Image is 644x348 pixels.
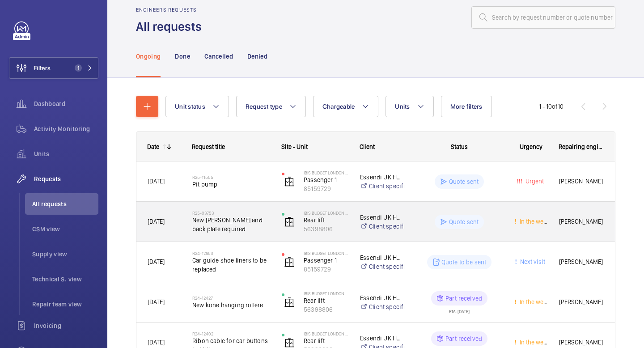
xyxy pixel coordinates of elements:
[450,103,483,110] span: More filters
[204,52,233,61] p: Cancelled
[192,295,270,301] h2: R24-12427
[32,275,98,284] span: Technical S. view
[471,6,615,29] input: Search by request number or quote number
[75,64,82,72] span: 1
[32,199,98,208] span: All requests
[284,337,295,348] img: elevator.svg
[304,175,348,184] p: Passenger 1
[192,180,270,189] span: Pit pump
[441,258,487,267] p: Quote to be sent
[32,225,98,233] span: CSM view
[236,96,306,117] button: Request type
[451,143,468,150] span: Status
[449,177,479,186] p: Quote sent
[559,297,604,307] span: [PERSON_NAME]
[175,52,190,61] p: Done
[559,143,604,150] span: Repairing engineer
[284,176,295,187] img: elevator.svg
[34,99,98,108] span: Dashboard
[304,184,348,193] p: 85159729
[520,143,542,150] span: Urgency
[136,18,207,35] h1: All requests
[552,103,558,110] span: of
[148,218,165,225] span: [DATE]
[518,339,550,346] span: In the week
[559,176,604,187] span: [PERSON_NAME]
[304,305,348,314] p: 56398806
[360,253,404,262] p: Essendi UK Hotels 1 Limited
[247,52,267,61] p: Denied
[9,57,98,79] button: Filters1
[34,321,98,330] span: Invoicing
[539,103,563,110] span: 1 - 10 10
[304,265,348,274] p: 85159729
[32,300,98,309] span: Repair team view
[360,222,404,231] a: Client specific
[304,336,348,345] p: Rear lift
[34,174,98,183] span: Requests
[34,149,98,158] span: Units
[148,339,165,346] span: [DATE]
[192,174,270,180] h2: R25-11555
[559,216,604,227] span: [PERSON_NAME]
[192,301,270,310] span: New kone hanging rollere
[322,103,355,110] span: Chargeable
[360,293,404,302] p: Essendi UK Hotels 1 Limited
[34,64,51,72] span: Filters
[175,103,205,110] span: Unit status
[147,143,159,150] div: Date
[136,7,207,13] h2: Engineers requests
[360,173,404,182] p: Essendi UK Hotels 1 Limited
[304,216,348,225] p: Rear lift
[559,337,604,348] span: [PERSON_NAME]
[360,302,404,311] a: Client specific
[518,258,545,265] span: Next visit
[192,331,270,336] h2: R24-12402
[360,143,375,150] span: Client
[281,143,308,150] span: Site - Unit
[449,306,470,314] div: ETA: [DATE]
[449,217,479,226] p: Quote sent
[395,103,410,110] span: Units
[148,178,165,185] span: [DATE]
[313,96,379,117] button: Chargeable
[192,250,270,256] h2: R24-12653
[524,178,544,185] span: Urgent
[386,96,433,117] button: Units
[559,257,604,267] span: [PERSON_NAME]
[136,52,161,61] p: Ongoing
[518,218,550,225] span: In the week
[32,250,98,259] span: Supply view
[360,213,404,222] p: Essendi UK Hotels 1 Limited
[304,210,348,216] p: IBIS BUDGET LONDON BARKING
[192,210,270,216] h2: R25-03753
[284,216,295,227] img: elevator.svg
[148,298,165,306] span: [DATE]
[445,334,482,343] p: Part received
[192,143,225,150] span: Request title
[192,216,270,233] span: New [PERSON_NAME] and back plate required
[148,258,165,265] span: [DATE]
[518,298,550,306] span: In the week
[304,250,348,256] p: IBIS BUDGET LONDON BARKING
[441,96,492,117] button: More filters
[284,297,295,308] img: elevator.svg
[246,103,282,110] span: Request type
[304,296,348,305] p: Rear lift
[360,182,404,191] a: Client specific
[34,124,98,133] span: Activity Monitoring
[304,291,348,296] p: IBIS BUDGET LONDON BARKING
[360,262,404,271] a: Client specific
[165,96,229,117] button: Unit status
[304,225,348,233] p: 56398806
[284,257,295,267] img: elevator.svg
[192,256,270,274] span: Car guide shoe liners to be replaced
[304,256,348,265] p: Passenger 1
[304,331,348,336] p: IBIS BUDGET LONDON BARKING
[445,294,482,303] p: Part received
[304,170,348,175] p: IBIS BUDGET LONDON BARKING
[360,334,404,343] p: Essendi UK Hotels 1 Limited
